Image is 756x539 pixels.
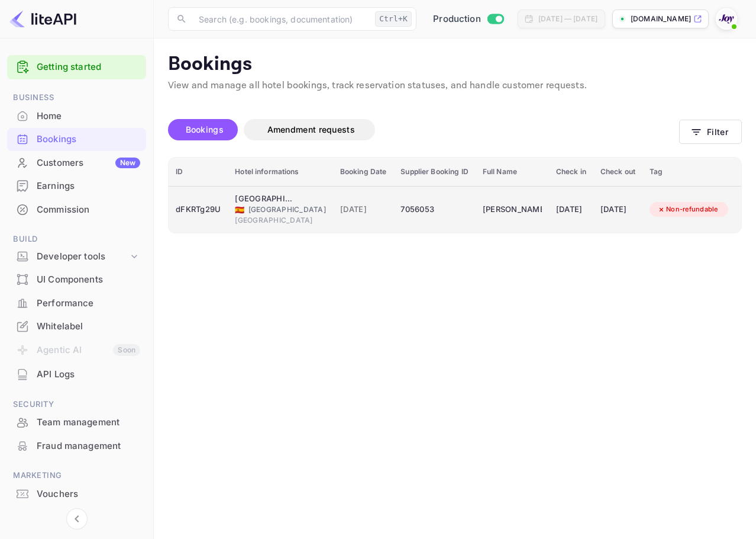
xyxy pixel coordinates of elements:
[37,439,140,453] div: Fraud management
[235,204,326,215] div: [GEOGRAPHIC_DATA]
[7,363,146,385] a: API Logs
[37,203,140,217] div: Commission
[7,469,146,482] span: Marketing
[7,152,146,175] div: CustomersNew
[593,158,642,187] th: Check out
[176,200,221,219] div: dFKRTg29U
[9,9,76,28] img: LiteAPI logo
[168,79,742,93] p: View and manage all hotel bookings, track reservation statuses, and handle customer requests.
[37,297,140,310] div: Performance
[556,200,586,219] div: [DATE]
[600,200,635,219] div: [DATE]
[7,483,146,505] a: Vouchers
[7,152,146,174] a: CustomersNew
[37,273,140,287] div: UI Components
[393,158,475,187] th: Supplier Booking ID
[340,203,387,216] span: [DATE]
[37,320,140,333] div: Whitelabel
[7,128,146,150] a: Bookings
[549,158,593,187] th: Check in
[235,193,294,205] div: Kimpton Vividora Hotel, an IHG Hotel
[7,483,146,506] div: Vouchers
[642,158,735,187] th: Tag
[235,215,326,226] div: [GEOGRAPHIC_DATA]
[717,9,736,28] img: With Joy
[37,250,128,264] div: Developer tools
[37,60,140,74] a: Getting started
[186,124,224,134] span: Bookings
[7,175,146,198] div: Earnings
[7,175,146,197] a: Earnings
[679,120,742,144] button: Filter
[333,158,394,187] th: Booking Date
[7,198,146,222] div: Commission
[483,200,542,219] div: Aubrey Ruiz
[7,363,146,386] div: API Logs
[7,128,146,151] div: Bookings
[428,12,508,26] div: Switch to Sandbox mode
[433,12,481,26] span: Production
[169,158,228,187] th: ID
[7,268,146,290] a: UI Components
[267,124,355,134] span: Amendment requests
[168,53,742,76] p: Bookings
[375,11,412,27] div: Ctrl+K
[7,55,146,79] div: Getting started
[37,110,140,123] div: Home
[538,14,597,24] div: [DATE] — [DATE]
[37,133,140,146] div: Bookings
[7,292,146,314] a: Performance
[631,14,691,24] p: [DOMAIN_NAME]
[192,7,370,31] input: Search (e.g. bookings, documentation)
[7,411,146,433] a: Team management
[7,105,146,128] div: Home
[400,200,468,219] div: 7056053
[228,158,333,187] th: Hotel informations
[7,435,146,457] a: Fraud management
[235,206,244,214] span: Spain
[37,368,140,381] div: API Logs
[7,292,146,315] div: Performance
[7,91,146,104] span: Business
[7,268,146,291] div: UI Components
[7,435,146,458] div: Fraud management
[7,398,146,411] span: Security
[650,202,726,217] div: Non-refundable
[7,315,146,338] div: Whitelabel
[7,246,146,267] div: Developer tools
[7,315,146,337] a: Whitelabel
[7,233,146,246] span: Build
[476,158,549,187] th: Full Name
[168,119,679,140] div: account-settings tabs
[115,158,140,168] div: New
[66,508,88,530] button: Collapse navigation
[37,487,140,501] div: Vouchers
[7,411,146,434] div: Team management
[37,179,140,193] div: Earnings
[7,105,146,127] a: Home
[37,416,140,429] div: Team management
[7,198,146,220] a: Commission
[37,156,140,170] div: Customers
